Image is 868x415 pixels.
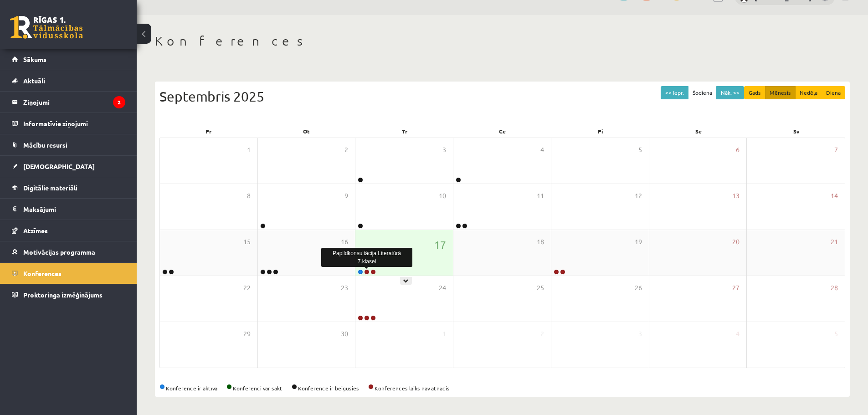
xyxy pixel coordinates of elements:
[159,125,257,138] div: Pr
[822,86,845,99] button: Diena
[831,191,838,201] span: 14
[23,184,77,192] span: Digitālie materiāli
[257,125,355,138] div: Ot
[551,125,649,138] div: Pi
[638,145,642,155] span: 5
[344,191,348,201] span: 9
[795,86,822,99] button: Nedēļa
[321,248,412,267] div: Papildkonsultācija Literatūrā 7.klasei
[12,177,125,198] a: Digitālie materiāli
[247,191,251,201] span: 8
[10,16,83,39] a: Rīgas 1. Tālmācības vidusskola
[12,134,125,155] a: Mācību resursi
[243,237,251,247] span: 15
[661,86,688,99] button: << Iepr.
[155,33,850,49] h1: Konferences
[355,125,453,138] div: Tr
[537,237,544,247] span: 18
[23,55,46,63] span: Sākums
[12,49,125,70] a: Sākums
[744,86,765,99] button: Gads
[341,283,348,293] span: 23
[537,283,544,293] span: 25
[834,329,838,339] span: 5
[635,191,642,201] span: 12
[439,191,446,201] span: 10
[732,191,740,201] span: 13
[12,92,125,113] a: Ziņojumi2
[23,141,67,149] span: Mācību resursi
[341,237,348,247] span: 16
[159,384,845,392] div: Konference ir aktīva Konferenci var sākt Konference ir beigusies Konferences laiks nav atnācis
[341,329,348,339] span: 30
[540,329,544,339] span: 2
[243,283,251,293] span: 22
[540,145,544,155] span: 4
[23,162,95,170] span: [DEMOGRAPHIC_DATA]
[831,237,838,247] span: 21
[442,145,446,155] span: 3
[23,248,95,256] span: Motivācijas programma
[12,199,125,220] a: Maksājumi
[688,86,717,99] button: Šodiena
[12,284,125,305] a: Proktoringa izmēģinājums
[747,125,845,138] div: Sv
[736,145,740,155] span: 6
[23,199,125,220] legend: Maksājumi
[243,329,251,339] span: 29
[12,220,125,241] a: Atzīmes
[831,283,838,293] span: 28
[442,329,446,339] span: 1
[344,145,348,155] span: 2
[12,70,125,91] a: Aktuāli
[12,263,125,284] a: Konferences
[537,191,544,201] span: 11
[23,291,103,299] span: Proktoringa izmēģinājums
[635,283,642,293] span: 26
[23,269,62,277] span: Konferences
[12,241,125,262] a: Motivācijas programma
[23,113,125,134] legend: Informatīvie ziņojumi
[638,329,642,339] span: 3
[649,125,747,138] div: Se
[736,329,740,339] span: 4
[732,237,740,247] span: 20
[716,86,744,99] button: Nāk. >>
[23,77,45,85] span: Aktuāli
[12,113,125,134] a: Informatīvie ziņojumi
[732,283,740,293] span: 27
[12,156,125,177] a: [DEMOGRAPHIC_DATA]
[113,96,125,108] i: 2
[834,145,838,155] span: 7
[635,237,642,247] span: 19
[434,237,446,252] span: 17
[439,283,446,293] span: 24
[247,145,251,155] span: 1
[23,226,48,235] span: Atzīmes
[453,125,551,138] div: Ce
[23,92,125,113] legend: Ziņojumi
[159,86,845,107] div: Septembris 2025
[765,86,796,99] button: Mēnesis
